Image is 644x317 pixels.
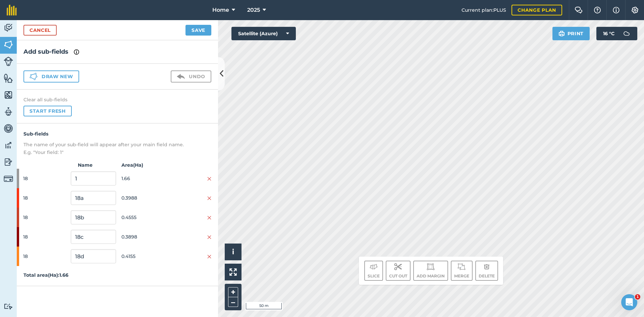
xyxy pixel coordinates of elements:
[231,27,296,40] button: Satellite (Azure)
[23,211,68,224] span: 18
[613,6,620,14] img: svg+xml;base64,PHN2ZyB4bWxucz0iaHR0cDovL3d3dy53My5vcmcvMjAwMC9zdmciIHdpZHRoPSIxNyIgaGVpZ2h0PSIxNy...
[552,27,590,40] button: Print
[4,123,13,134] img: svg+xml;base64,PD94bWwgdmVyc2lvbj0iMS4wIiBlbmNvZGluZz0idXRmLTgiPz4KPCEtLSBHZW5lcmF0b3I6IEFkb2JlIE...
[593,7,601,13] img: A question mark icon
[23,130,211,138] h4: Sub-fields
[23,96,211,103] h4: Clear all sub-fields
[4,73,13,83] img: svg+xml;base64,PHN2ZyB4bWxucz0iaHR0cDovL3d3dy53My5vcmcvMjAwMC9zdmciIHdpZHRoPSI1NiIgaGVpZ2h0PSI2MC...
[23,70,79,83] button: Draw new
[23,149,211,156] p: E.g. "Your field: 1"
[462,6,506,14] span: Current plan : PLUS
[225,244,241,260] button: i
[4,157,13,167] img: svg+xml;base64,PD94bWwgdmVyc2lvbj0iMS4wIiBlbmNvZGluZz0idXRmLTgiPz4KPCEtLSBHZW5lcmF0b3I6IEFkb2JlIE...
[596,27,637,40] button: 16 °C
[185,25,211,36] button: Save
[7,5,17,15] img: fieldmargin Logo
[207,234,211,240] img: svg+xml;base64,PHN2ZyB4bWxucz0iaHR0cDovL3d3dy53My5vcmcvMjAwMC9zdmciIHdpZHRoPSIyMiIgaGVpZ2h0PSIzMC...
[23,141,211,148] p: The name of your sub-field will appear after your main field name.
[121,172,166,185] span: 1.66
[232,248,234,256] span: i
[364,261,383,281] button: Slice
[4,90,13,100] img: svg+xml;base64,PHN2ZyB4bWxucz0iaHR0cDovL3d3dy53My5vcmcvMjAwMC9zdmciIHdpZHRoPSI1NiIgaGVpZ2h0PSI2MC...
[575,7,583,13] img: Two speech bubbles overlapping with the left bubble in the forefront
[207,215,211,220] img: svg+xml;base64,PHN2ZyB4bWxucz0iaHR0cDovL3d3dy53My5vcmcvMjAwMC9zdmciIHdpZHRoPSIyMiIgaGVpZ2h0PSIzMC...
[4,140,13,150] img: svg+xml;base64,PD94bWwgdmVyc2lvbj0iMS4wIiBlbmNvZGluZz0idXRmLTgiPz4KPCEtLSBHZW5lcmF0b3I6IEFkb2JlIE...
[23,106,72,116] button: Start fresh
[413,261,448,281] button: Add margin
[212,6,229,14] span: Home
[4,303,13,310] img: svg+xml;base64,PD94bWwgdmVyc2lvbj0iMS4wIiBlbmNvZGluZz0idXRmLTgiPz4KPCEtLSBHZW5lcmF0b3I6IEFkb2JlIE...
[631,7,639,13] img: A cog icon
[475,261,498,281] button: Delete
[229,268,237,276] img: Four arrows, one pointing top left, one top right, one bottom right and the last bottom left
[121,192,166,204] span: 0.3988
[4,107,13,117] img: svg+xml;base64,PD94bWwgdmVyc2lvbj0iMS4wIiBlbmNvZGluZz0idXRmLTgiPz4KPCEtLSBHZW5lcmF0b3I6IEFkb2JlIE...
[207,176,211,181] img: svg+xml;base64,PHN2ZyB4bWxucz0iaHR0cDovL3d3dy53My5vcmcvMjAwMC9zdmciIHdpZHRoPSIyMiIgaGVpZ2h0PSIzMC...
[121,250,166,263] span: 0.4155
[23,230,68,243] span: 18
[17,208,218,227] div: 180.4555
[121,211,166,224] span: 0.4555
[23,172,68,185] span: 18
[603,27,614,40] span: 16 ° C
[207,196,211,201] img: svg+xml;base64,PHN2ZyB4bWxucz0iaHR0cDovL3d3dy53My5vcmcvMjAwMC9zdmciIHdpZHRoPSIyMiIgaGVpZ2h0PSIzMC...
[4,40,13,50] img: svg+xml;base64,PHN2ZyB4bWxucz0iaHR0cDovL3d3dy53My5vcmcvMjAwMC9zdmciIHdpZHRoPSI1NiIgaGVpZ2h0PSI2MC...
[23,25,57,36] a: Cancel
[558,30,565,38] img: svg+xml;base64,PHN2ZyB4bWxucz0iaHR0cDovL3d3dy53My5vcmcvMjAwMC9zdmciIHdpZHRoPSIxOSIgaGVpZ2h0PSIyNC...
[17,169,218,188] div: 181.66
[17,247,218,266] div: 180.4155
[4,23,13,33] img: svg+xml;base64,PD94bWwgdmVyc2lvbj0iMS4wIiBlbmNvZGluZz0idXRmLTgiPz4KPCEtLSBHZW5lcmF0b3I6IEFkb2JlIE...
[23,192,68,204] span: 18
[635,294,640,300] span: 1
[23,250,68,263] span: 18
[247,6,260,14] span: 2025
[512,5,562,15] a: Change plan
[17,227,218,247] div: 180.3898
[451,261,473,281] button: Merge
[23,47,211,57] h2: Add sub-fields
[394,263,402,271] img: svg+xml;base64,PD94bWwgdmVyc2lvbj0iMS4wIiBlbmNvZGluZz0idXRmLTgiPz4KPCEtLSBHZW5lcmF0b3I6IEFkb2JlIE...
[228,297,238,307] button: –
[171,70,211,83] button: Undo
[370,263,378,271] img: svg+xml;base64,PD94bWwgdmVyc2lvbj0iMS4wIiBlbmNvZGluZz0idXRmLTgiPz4KPCEtLSBHZW5lcmF0b3I6IEFkb2JlIE...
[23,272,68,278] strong: Total area ( Ha ): 1.66
[427,263,435,271] img: svg+xml;base64,PD94bWwgdmVyc2lvbj0iMS4wIiBlbmNvZGluZz0idXRmLTgiPz4KPCEtLSBHZW5lcmF0b3I6IEFkb2JlIE...
[484,263,490,271] img: svg+xml;base64,PHN2ZyB4bWxucz0iaHR0cDovL3d3dy53My5vcmcvMjAwMC9zdmciIHdpZHRoPSIxOCIgaGVpZ2h0PSIyNC...
[117,161,218,169] strong: Area ( Ha )
[74,48,79,56] img: svg+xml;base64,PHN2ZyB4bWxucz0iaHR0cDovL3d3dy53My5vcmcvMjAwMC9zdmciIHdpZHRoPSIxNyIgaGVpZ2h0PSIxNy...
[67,161,117,169] strong: Name
[386,261,411,281] button: Cut out
[620,27,633,40] img: svg+xml;base64,PD94bWwgdmVyc2lvbj0iMS4wIiBlbmNvZGluZz0idXRmLTgiPz4KPCEtLSBHZW5lcmF0b3I6IEFkb2JlIE...
[4,174,13,183] img: svg+xml;base64,PD94bWwgdmVyc2lvbj0iMS4wIiBlbmNvZGluZz0idXRmLTgiPz4KPCEtLSBHZW5lcmF0b3I6IEFkb2JlIE...
[17,188,218,208] div: 180.3988
[177,72,185,81] img: svg+xml;base64,PD94bWwgdmVyc2lvbj0iMS4wIiBlbmNvZGluZz0idXRmLTgiPz4KPCEtLSBHZW5lcmF0b3I6IEFkb2JlIE...
[228,287,238,297] button: +
[4,57,13,66] img: svg+xml;base64,PD94bWwgdmVyc2lvbj0iMS4wIiBlbmNvZGluZz0idXRmLTgiPz4KPCEtLSBHZW5lcmF0b3I6IEFkb2JlIE...
[207,254,211,259] img: svg+xml;base64,PHN2ZyB4bWxucz0iaHR0cDovL3d3dy53My5vcmcvMjAwMC9zdmciIHdpZHRoPSIyMiIgaGVpZ2h0PSIzMC...
[458,263,466,271] img: svg+xml;base64,PD94bWwgdmVyc2lvbj0iMS4wIiBlbmNvZGluZz0idXRmLTgiPz4KPCEtLSBHZW5lcmF0b3I6IEFkb2JlIE...
[121,230,166,243] span: 0.3898
[621,294,637,310] iframe: Intercom live chat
